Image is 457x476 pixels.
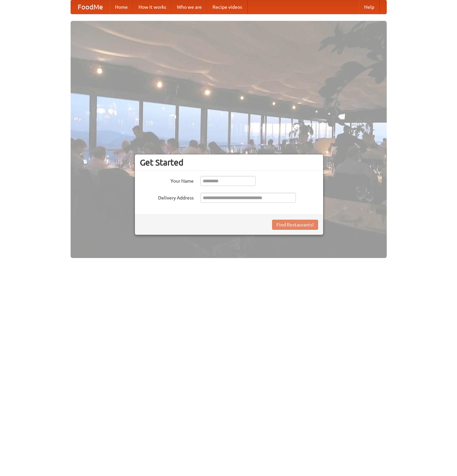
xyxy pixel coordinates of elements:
[172,0,207,14] a: Who we are
[207,0,247,14] a: Recipe videos
[133,0,172,14] a: How it works
[110,0,133,14] a: Home
[140,157,318,168] h3: Get Started
[140,176,194,184] label: Your Name
[140,193,194,201] label: Delivery Address
[359,0,380,14] a: Help
[272,220,318,230] button: Find Restaurants!
[71,0,110,14] a: FoodMe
